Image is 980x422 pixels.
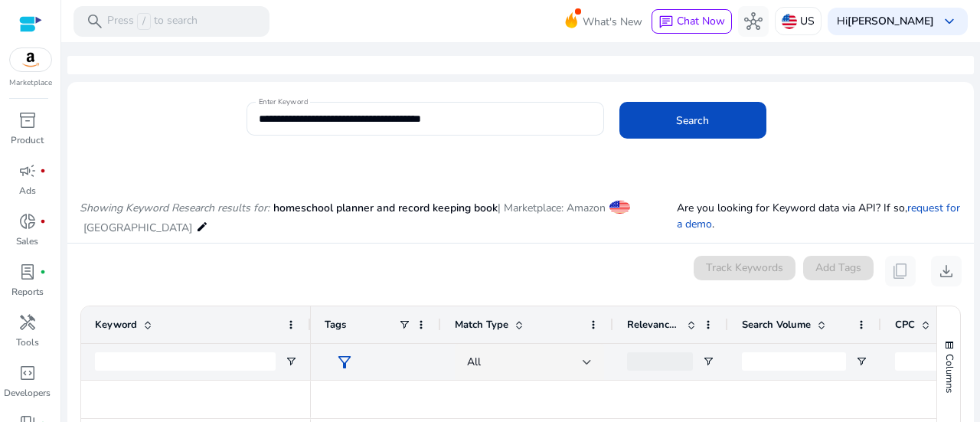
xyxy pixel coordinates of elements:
[18,212,37,231] span: donut_small
[855,355,867,368] button: Open Filter Menu
[10,48,51,71] img: amazon.svg
[738,6,769,37] button: hub
[40,168,46,174] span: fiber_manual_record
[11,133,44,147] p: Product
[702,355,714,368] button: Open Filter Menu
[83,221,192,235] span: [GEOGRAPHIC_DATA]
[677,14,725,28] span: Chat Now
[782,14,797,29] img: us.svg
[137,13,151,30] span: /
[335,353,354,371] span: filter_alt
[325,318,346,332] span: Tags
[467,355,481,369] span: All
[658,15,674,30] span: chat
[86,12,104,31] span: search
[40,218,46,224] span: fiber_manual_record
[742,318,811,332] span: Search Volume
[676,113,709,129] span: Search
[583,8,642,35] span: What's New
[259,97,308,107] mat-label: Enter Keyword
[652,9,732,34] button: chatChat Now
[16,335,39,349] p: Tools
[498,201,606,215] span: | Marketplace: Amazon
[940,12,959,31] span: keyboard_arrow_down
[800,8,815,34] p: US
[837,16,934,27] p: Hi
[11,285,44,299] p: Reports
[18,364,37,382] span: code_blocks
[677,200,962,232] p: Are you looking for Keyword data via API? If so, .
[19,184,36,198] p: Ads
[107,13,198,30] p: Press to search
[16,234,38,248] p: Sales
[18,313,37,332] span: handyman
[742,352,846,371] input: Search Volume Filter Input
[196,218,208,236] mat-icon: edit
[455,318,508,332] span: Match Type
[848,14,934,28] b: [PERSON_NAME]
[95,352,276,371] input: Keyword Filter Input
[931,256,962,286] button: download
[744,12,763,31] span: hub
[273,201,498,215] span: homeschool planner and record keeping book
[9,77,52,89] p: Marketplace
[619,102,766,139] button: Search
[18,111,37,129] span: inventory_2
[285,355,297,368] button: Open Filter Menu
[18,263,37,281] span: lab_profile
[895,318,915,332] span: CPC
[40,269,46,275] span: fiber_manual_record
[937,262,955,280] span: download
[4,386,51,400] p: Developers
[18,162,37,180] span: campaign
[80,201,269,215] i: Showing Keyword Research results for:
[942,354,956,393] span: Columns
[627,318,681,332] span: Relevance Score
[95,318,137,332] span: Keyword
